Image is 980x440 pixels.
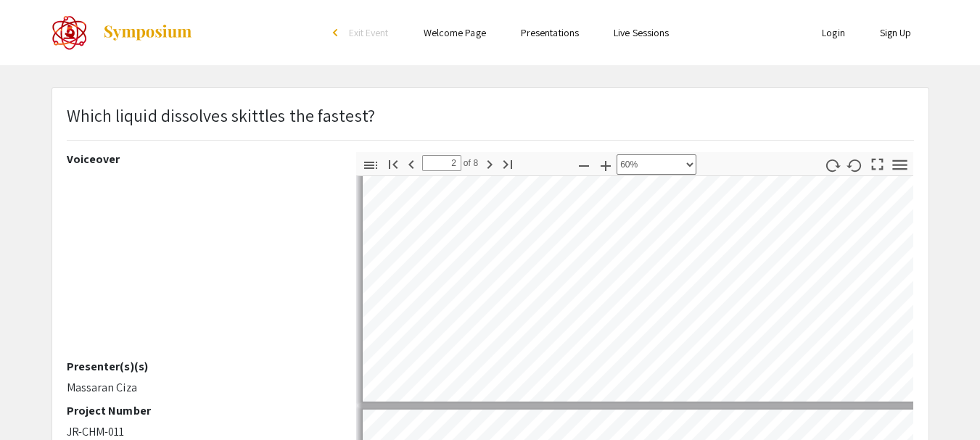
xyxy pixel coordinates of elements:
button: Toggle Sidebar [358,154,383,175]
button: Zoom Out [572,154,596,175]
button: Zoom In [593,154,618,175]
div: Page 1 [356,83,926,408]
button: Go to First Page [381,153,405,174]
h2: Project Number [67,404,334,418]
a: The 2022 CoorsTek Denver Metro Regional Science and Engineering Fair [52,14,193,51]
button: Switch to Presentation Mode [865,152,889,173]
span: Exit Event [349,26,389,39]
a: Sign Up [880,26,912,39]
p: Which liquid dissolves skittles the fastest? [67,102,375,128]
button: Tools [887,154,912,175]
button: Next Page [477,153,502,174]
a: Presentations [521,26,579,39]
button: Rotate Counterclockwise [842,154,867,175]
a: Login [822,26,845,39]
a: Live Sessions [614,26,669,39]
h2: Voiceover [67,152,334,166]
img: Symposium by ForagerOne [102,24,193,41]
span: of 8 [461,155,479,171]
button: Previous Page [399,153,424,174]
p: Massaran Ciza [67,379,334,397]
button: Go to Last Page [495,153,520,174]
select: Zoom [617,154,696,175]
input: Page [422,155,461,171]
a: Welcome Page [424,26,486,39]
h2: Presenter(s)(s) [67,360,334,373]
img: The 2022 CoorsTek Denver Metro Regional Science and Engineering Fair [52,14,88,51]
iframe: February 11, 2022 [67,172,334,360]
button: Rotate Clockwise [820,154,844,175]
div: arrow_back_ios [333,28,342,37]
